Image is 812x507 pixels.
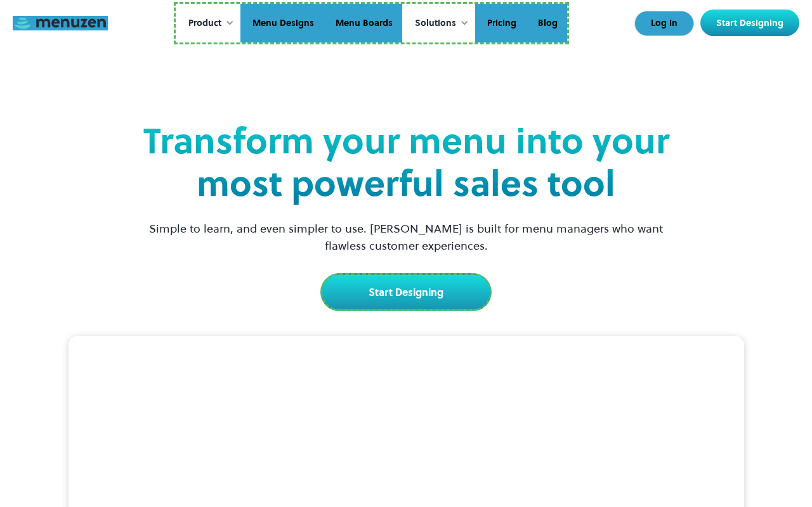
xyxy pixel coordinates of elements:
[634,11,694,36] a: Log In
[138,220,674,254] p: Simple to learn, and even simpler to use. [PERSON_NAME] is built for menu managers who want flawl...
[240,4,324,43] a: Menu Designs
[320,273,492,311] a: Start Designing
[176,4,240,43] div: Product
[188,16,221,30] div: Product
[415,16,456,30] div: Solutions
[138,120,674,205] h1: Transform your menu into your most powerful sales tool
[526,4,567,43] a: Blog
[475,4,526,43] a: Pricing
[700,10,799,36] a: Start Designing
[324,4,402,43] a: Menu Boards
[402,4,475,43] div: Solutions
